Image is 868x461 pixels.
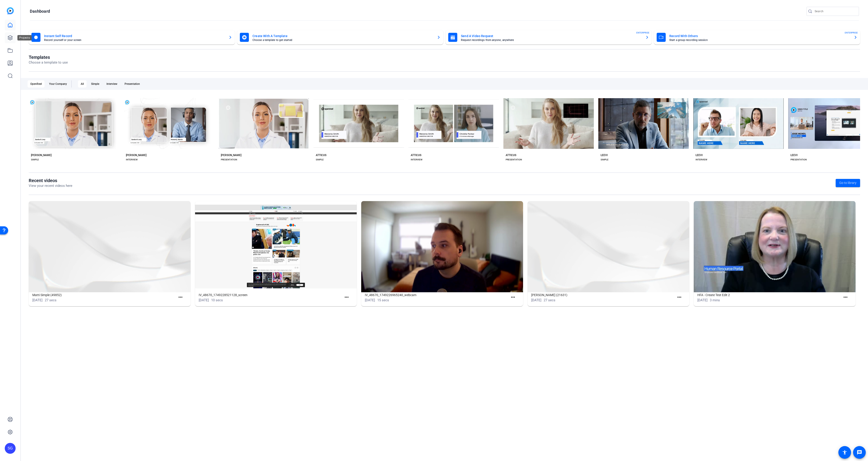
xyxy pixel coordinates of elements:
[29,178,72,183] h1: Recent videos
[316,158,324,162] div: SIMPLE
[344,295,349,300] mat-icon: more_horiz
[601,153,608,157] div: LEEVI
[694,201,856,292] img: HFA - Create Test Edit 2
[544,298,555,302] span: 27 secs
[531,292,675,298] h1: [PERSON_NAME] (21631)
[461,39,642,41] mat-card-subtitle: Request recordings from anyone, anywhere
[199,298,209,302] span: [DATE]
[677,295,682,300] mat-icon: more_horiz
[510,295,516,300] mat-icon: more_horiz
[126,158,138,162] div: INTERVIEW
[29,55,68,60] h1: Templates
[601,158,609,162] div: SIMPLE
[17,35,32,40] div: Projects
[44,33,225,39] mat-card-title: Instant Self Record
[361,201,523,292] img: IV_48670_1749226965240_webcam
[316,153,326,157] div: ATTICUS
[199,292,342,298] h1: IV_48670_1749228521128_screen
[815,9,855,14] input: Search
[531,298,541,302] span: [DATE]
[696,158,707,162] div: INTERVIEW
[126,153,146,157] div: [PERSON_NAME]
[32,298,42,302] span: [DATE]
[669,39,850,41] mat-card-subtitle: Start a group recording session
[29,30,235,45] button: Instant Self RecordRecord yourself or your screen
[5,443,16,454] div: SG
[31,153,52,157] div: [PERSON_NAME]
[843,295,848,300] mat-icon: more_horiz
[28,80,45,88] div: OpenReel
[636,31,649,34] span: ENTERPRISE
[104,80,120,88] div: Interview
[195,201,357,292] img: IV_48670_1749228521128_screen
[790,153,797,157] div: LEEVI
[46,80,70,88] div: Your Company
[211,298,223,302] span: 10 secs
[411,158,422,162] div: INTERVIEW
[839,181,856,185] span: Go to library
[31,158,39,162] div: SIMPLE
[32,292,176,298] h1: Matti Simple (49852)
[842,450,847,455] mat-icon: accessibility
[122,80,143,88] div: Presentation
[7,7,14,14] img: blue-gradient.svg
[29,183,72,188] p: View your recent videos here
[365,292,508,298] h1: IV_48670_1749226965240_webcam
[221,153,241,157] div: [PERSON_NAME]
[697,298,708,302] span: [DATE]
[88,80,102,88] div: Simple
[461,33,642,39] mat-card-title: Send A Video Request
[669,33,850,39] mat-card-title: Record With Others
[237,30,443,45] button: Create With A TemplateChoose a template to get started
[790,158,807,162] div: PRESENTATION
[654,30,860,45] button: Record With OthersStart a group recording sessionENTERPRISE
[30,9,50,14] h1: Dashboard
[29,201,191,292] img: Matti Simple (49852)
[528,201,689,292] img: Matti Simple (21631)
[836,179,860,187] a: Go to library
[857,450,862,455] mat-icon: message
[446,30,652,45] button: Send A Video RequestRequest recordings from anyone, anywhereENTERPRISE
[506,158,522,162] div: PRESENTATION
[44,39,225,41] mat-card-subtitle: Record yourself or your screen
[252,33,433,39] mat-card-title: Create With A Template
[252,39,433,41] mat-card-subtitle: Choose a template to get started
[178,295,183,300] mat-icon: more_horiz
[845,31,858,34] span: ENTERPRISE
[697,292,841,298] h1: HFA - Create Test Edit 2
[411,153,421,157] div: ATTICUS
[710,298,720,302] span: 3 mins
[78,80,87,88] div: All
[29,60,68,65] p: Choose a template to use
[696,153,703,157] div: LEEVI
[377,298,389,302] span: 15 secs
[45,298,57,302] span: 27 secs
[506,153,516,157] div: ATTICUS
[221,158,237,162] div: PRESENTATION
[365,298,375,302] span: [DATE]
